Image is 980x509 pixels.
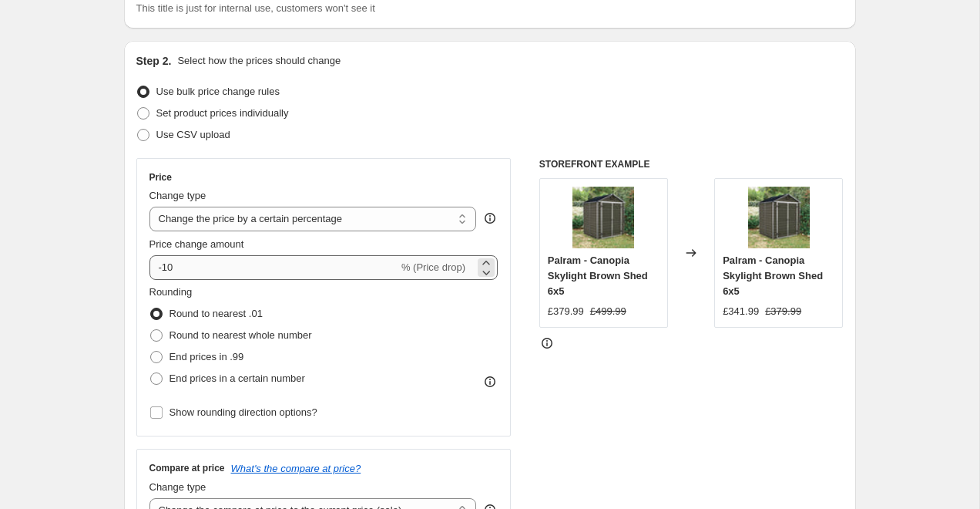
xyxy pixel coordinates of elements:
span: Palram - Canopia Skylight Brown Shed 6x5 [548,254,648,297]
span: Change type [149,190,206,201]
span: Use bulk price change rules [156,86,280,97]
span: Show rounding direction options? [169,406,317,418]
div: help [482,211,498,226]
h2: Step 2. [136,53,172,69]
img: sky65iop_80x.jpg [572,187,634,248]
span: Use CSV upload [156,129,230,140]
button: What's the compare at price? [231,463,361,474]
input: -15 [149,255,398,280]
div: £341.99 [723,304,759,319]
span: Price change amount [149,238,244,250]
h6: STOREFRONT EXAMPLE [539,158,844,170]
div: £379.99 [548,304,584,319]
span: % (Price drop) [401,261,465,273]
img: sky65iop_80x.jpg [748,187,810,248]
span: This title is just for internal use, customers won't see it [136,2,375,14]
span: End prices in .99 [169,351,244,362]
p: Select how the prices should change [177,53,341,69]
strike: £499.99 [590,304,626,319]
h3: Price [149,171,172,184]
span: Rounding [149,286,193,298]
span: Change type [149,481,206,493]
strike: £379.99 [765,304,801,319]
span: Palram - Canopia Skylight Brown Shed 6x5 [723,254,823,297]
h3: Compare at price [149,462,225,474]
span: Round to nearest whole number [169,329,312,341]
span: Round to nearest .01 [169,308,263,319]
span: End prices in a certain number [169,372,305,384]
span: Set product prices individually [156,107,289,119]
